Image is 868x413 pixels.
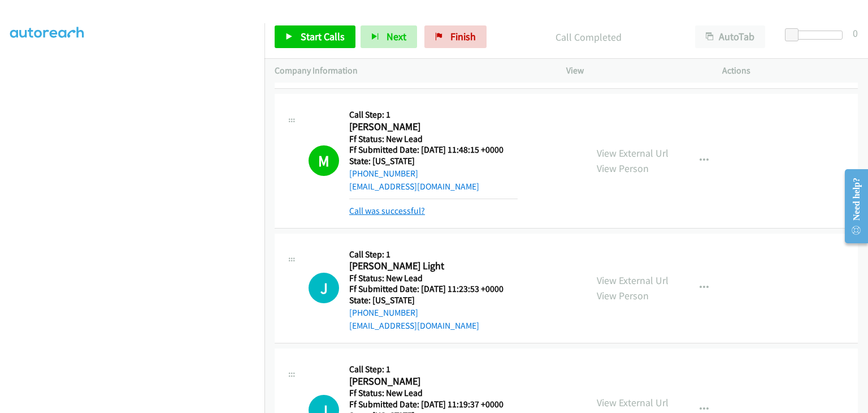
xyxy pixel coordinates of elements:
[349,307,418,318] a: [PHONE_NUMBER]
[349,399,576,410] h5: Ff Submitted Date: [DATE] 11:19:37 +0000
[597,147,669,160] a: View External Url
[566,64,702,78] p: View
[836,161,868,251] iframe: Resource Center
[349,364,576,375] h5: Call Step: 1
[349,181,479,192] a: [EMAIL_ADDRESS][DOMAIN_NAME]
[349,273,518,284] h5: Ff Status: New Lead
[502,29,675,45] p: Call Completed
[387,30,406,43] span: Next
[349,205,425,216] a: Call was successful?
[349,388,576,399] h5: Ff Status: New Lead
[597,396,669,409] a: View External Url
[349,156,518,167] h5: State: [US_STATE]
[309,273,339,303] div: The call is yet to be attempted
[597,289,649,302] a: View Person
[349,134,518,145] h5: Ff Status: New Lead
[722,64,858,78] p: Actions
[275,25,355,48] a: Start Calls
[275,64,546,78] p: Company Information
[597,162,649,175] a: View Person
[349,375,518,388] h2: [PERSON_NAME]
[424,25,487,48] a: Finish
[450,30,476,43] span: Finish
[301,30,345,43] span: Start Calls
[309,273,339,303] h1: J
[853,25,858,41] div: 0
[309,145,339,176] h1: M
[349,260,518,273] h2: [PERSON_NAME] Light
[349,144,518,156] h5: Ff Submitted Date: [DATE] 11:48:15 +0000
[597,274,669,287] a: View External Url
[349,320,479,331] a: [EMAIL_ADDRESS][DOMAIN_NAME]
[349,109,518,121] h5: Call Step: 1
[695,25,765,48] button: AutoTab
[349,249,518,260] h5: Call Step: 1
[349,295,518,306] h5: State: [US_STATE]
[349,121,518,134] h2: [PERSON_NAME]
[361,25,417,48] button: Next
[349,283,518,295] h5: Ff Submitted Date: [DATE] 11:23:53 +0000
[349,168,418,179] a: [PHONE_NUMBER]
